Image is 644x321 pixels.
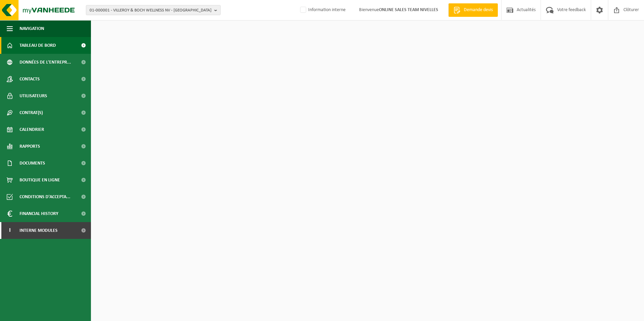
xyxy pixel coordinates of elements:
[90,5,212,15] span: 01-000001 - VILLEROY & BOCH WELLNESS NV - [GEOGRAPHIC_DATA]
[20,71,40,87] span: Contacts
[20,20,44,37] span: Navigation
[379,7,438,12] strong: ONLINE SALES TEAM NIVELLES
[20,138,40,155] span: Rapports
[20,188,70,205] span: Conditions d'accepta...
[7,222,13,239] span: I
[86,5,221,15] button: 01-000001 - VILLEROY & BOCH WELLNESS NV - [GEOGRAPHIC_DATA]
[448,3,498,17] a: Demande devis
[20,121,44,138] span: Calendrier
[462,7,494,13] span: Demande devis
[20,172,60,188] span: Boutique en ligne
[20,222,58,239] span: Interne modules
[20,205,58,222] span: Financial History
[20,87,47,104] span: Utilisateurs
[299,5,346,15] label: Information interne
[20,54,71,71] span: Données de l'entrepr...
[20,155,45,172] span: Documents
[20,37,56,54] span: Tableau de bord
[20,104,43,121] span: Contrat(s)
